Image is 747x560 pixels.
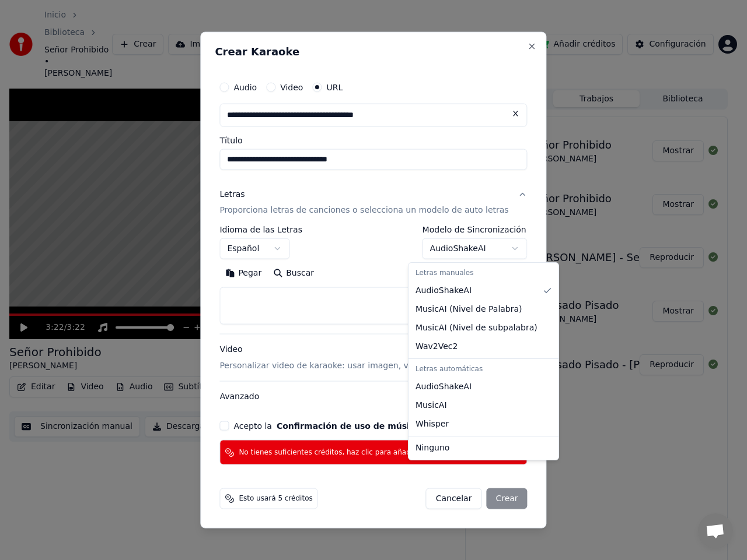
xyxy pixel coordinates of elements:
[416,400,447,411] span: MusicAI
[416,442,449,454] span: Ninguno
[416,341,458,353] span: Wav2Vec2
[411,265,556,281] div: Letras manuales
[416,304,522,315] span: MusicAI ( Nivel de Palabra )
[416,322,537,334] span: MusicAI ( Nivel de subpalabra )
[416,285,472,297] span: AudioShakeAI
[416,418,449,430] span: Whisper
[416,381,472,393] span: AudioShakeAI
[411,361,556,378] div: Letras automáticas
